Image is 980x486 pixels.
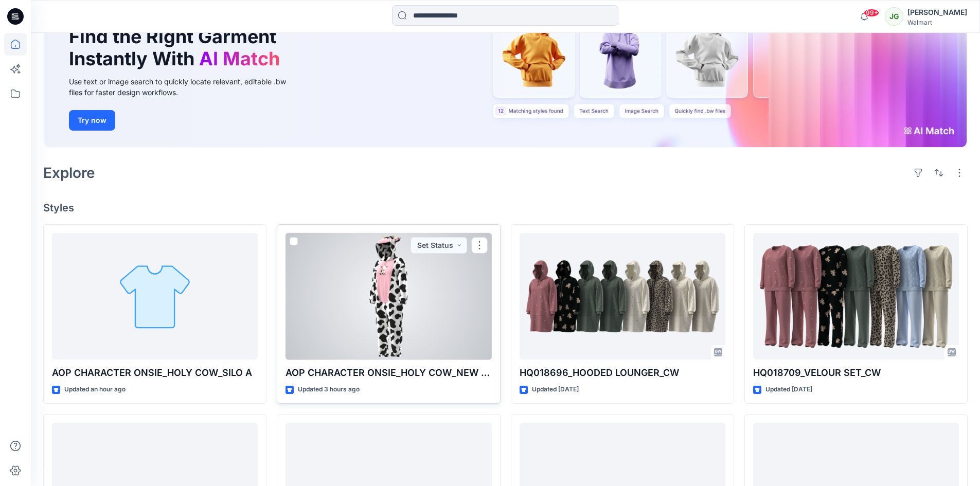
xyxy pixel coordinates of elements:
[298,384,360,395] p: Updated 3 hours ago
[907,19,967,26] div: Walmart
[885,7,903,26] div: JG
[753,366,959,380] p: HQ018709_VELOUR SET_CW
[907,6,967,19] div: [PERSON_NAME]
[520,233,725,360] a: HQ018696_HOODED LOUNGER_CW
[532,384,579,395] p: Updated [DATE]
[199,47,280,70] span: AI Match
[765,384,812,395] p: Updated [DATE]
[753,233,959,360] a: HQ018709_VELOUR SET_CW
[864,9,879,17] span: 99+
[69,76,300,98] div: Use text or image search to quickly locate relevant, editable .bw files for faster design workflows.
[69,110,115,131] button: Try now
[43,202,968,214] h4: Styles
[52,233,258,360] a: AOP CHARACTER ONSIE_HOLY COW_SILO A
[520,366,725,380] p: HQ018696_HOODED LOUNGER_CW
[52,366,258,380] p: AOP CHARACTER ONSIE_HOLY COW_SILO A
[64,384,126,395] p: Updated an hour ago
[286,366,491,380] p: AOP CHARACTER ONSIE_HOLY COW_NEW BODY_DROP SHOULDER_SILO B
[43,165,95,181] h2: Explore
[286,233,491,360] a: AOP CHARACTER ONSIE_HOLY COW_NEW BODY_DROP SHOULDER_SILO B
[69,26,285,70] h1: Find the Right Garment Instantly With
